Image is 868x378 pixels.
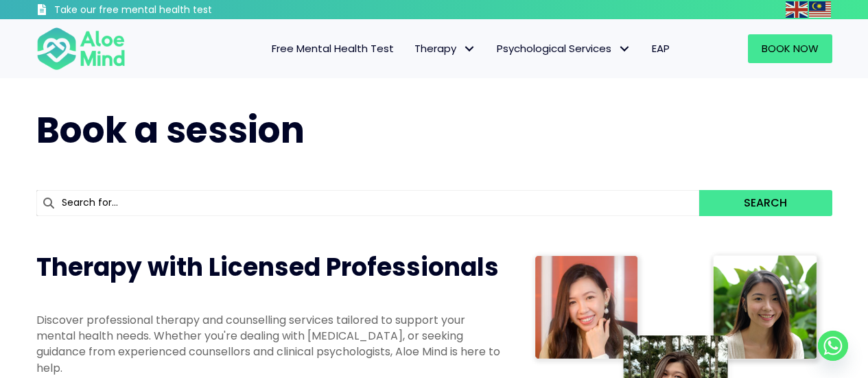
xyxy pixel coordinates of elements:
img: en [786,1,808,18]
span: Therapy: submenu [460,39,480,59]
a: Psychological ServicesPsychological Services: submenu [486,34,642,63]
span: Book Now [762,41,819,56]
span: Psychological Services: submenu [615,39,635,59]
h3: Take our free mental health test [54,3,285,17]
img: ms [809,1,831,18]
a: Malay [809,1,832,17]
span: EAP [652,41,670,56]
button: Search [699,190,832,216]
span: Book a session [36,105,305,155]
nav: Menu [143,34,680,63]
span: Psychological Services [497,41,631,56]
p: Discover professional therapy and counselling services tailored to support your mental health nee... [36,312,503,376]
span: Therapy [414,41,476,56]
a: TherapyTherapy: submenu [404,34,486,63]
a: EAP [642,34,680,63]
a: English [786,1,809,17]
a: Take our free mental health test [36,3,285,19]
input: Search for... [36,190,700,216]
span: Therapy with Licensed Professionals [36,250,499,285]
span: Free Mental Health Test [272,41,394,56]
img: Aloe mind Logo [36,26,126,71]
a: Whatsapp [818,331,848,361]
a: Free Mental Health Test [261,34,404,63]
a: Book Now [748,34,832,63]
